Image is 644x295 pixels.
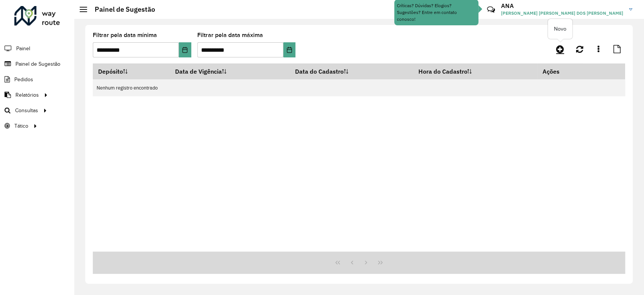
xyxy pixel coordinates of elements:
[93,31,157,40] label: Filtrar pela data mínima
[483,2,499,18] a: Contato Rápido
[290,63,413,79] th: Data do Cadastro
[14,122,28,130] span: Tático
[283,42,296,57] button: Choose Date
[15,107,38,114] span: Consultas
[537,63,583,79] th: Ações
[179,42,191,57] button: Choose Date
[15,60,60,68] span: Painel de Sugestão
[93,79,625,96] td: Nenhum registro encontrado
[93,63,170,79] th: Depósito
[413,63,537,79] th: Hora do Cadastro
[170,63,290,79] th: Data de Vigência
[15,91,39,99] span: Relatórios
[501,2,623,9] h3: ANA
[87,5,155,14] h2: Painel de Sugestão
[197,31,263,40] label: Filtrar pela data máxima
[501,10,623,17] span: [PERSON_NAME] [PERSON_NAME] DOS [PERSON_NAME]
[548,19,572,39] div: Novo
[14,76,33,83] span: Pedidos
[16,45,30,53] span: Painel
